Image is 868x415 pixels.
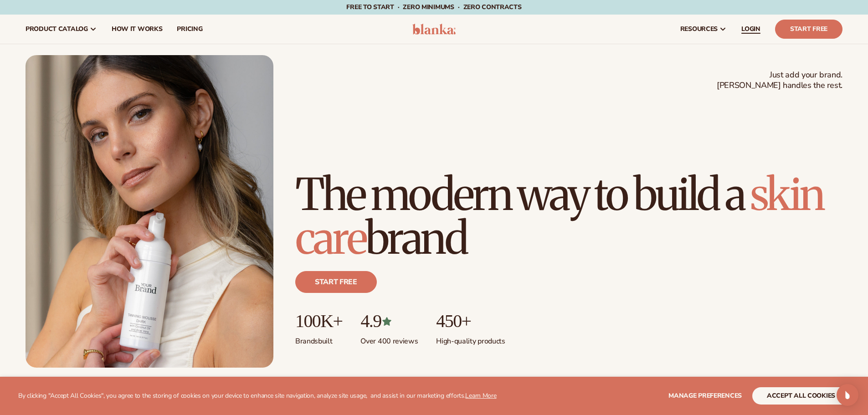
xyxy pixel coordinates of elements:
a: Start free [295,271,377,293]
p: By clicking "Accept All Cookies", you agree to the storing of cookies on your device to enhance s... [18,392,497,400]
p: Over 400 reviews [360,331,418,346]
a: Learn More [465,391,496,400]
a: LOGIN [734,15,768,44]
a: How It Works [104,15,170,44]
span: Free to start · ZERO minimums · ZERO contracts [346,3,521,11]
a: Start Free [775,20,842,39]
p: High-quality products [436,331,505,346]
img: Female holding tanning mousse. [26,55,273,368]
a: product catalog [18,15,104,44]
a: pricing [169,15,210,44]
span: How It Works [112,26,163,33]
p: 4.9 [360,311,418,331]
p: 100K+ [295,311,342,331]
span: product catalog [26,26,88,33]
img: logo [412,24,456,35]
span: resources [680,26,718,33]
span: skin care [295,167,823,266]
p: 450+ [436,311,505,331]
a: resources [673,15,734,44]
span: LOGIN [741,26,760,33]
span: pricing [177,26,202,33]
h1: The modern way to build a brand [295,173,842,260]
div: Open Intercom Messenger [837,384,858,406]
p: Brands built [295,331,342,346]
span: Just add your brand. [PERSON_NAME] handles the rest. [717,70,842,91]
button: accept all cookies [752,387,850,405]
span: Manage preferences [668,391,742,400]
button: Manage preferences [668,387,742,405]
